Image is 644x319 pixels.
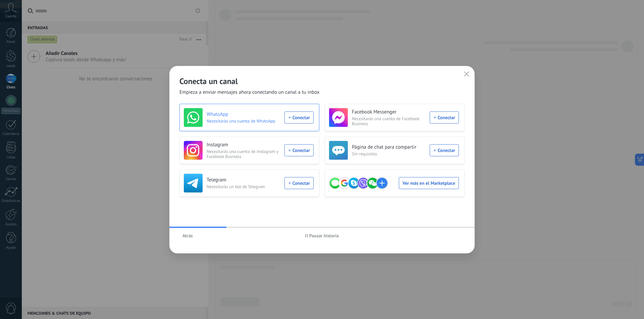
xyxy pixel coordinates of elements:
span: Sin requisitos [352,151,426,156]
button: Pausar historia [302,231,342,241]
h3: WhatsApp [207,111,280,118]
button: Atrás [179,231,196,241]
h2: Conecta un canal [179,76,465,86]
h3: Instagram [207,142,280,148]
span: Empieza a enviar mensajes ahora conectando un canal a tu inbox [179,89,320,96]
span: Necesitarás una cuenta de WhatsApp [207,118,280,124]
h3: Telegram [207,177,280,183]
h3: Facebook Messenger [352,109,426,115]
span: Pausar historia [309,233,339,238]
span: Necesitarás un bot de Telegram [207,184,280,189]
span: Necesitarás una cuenta de Facebook Business [352,116,426,126]
h3: Página de chat para compartir [352,144,426,151]
span: Necesitarás una cuenta de Instagram y Facebook Business [207,149,280,159]
span: Atrás [182,233,193,238]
